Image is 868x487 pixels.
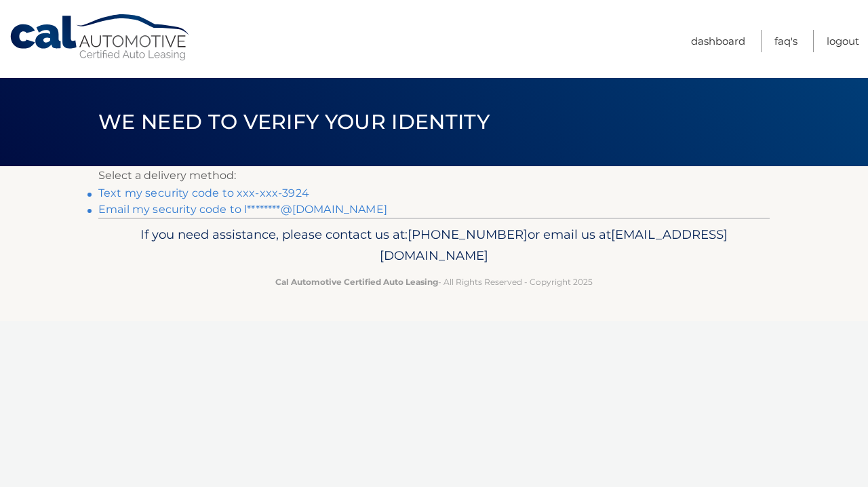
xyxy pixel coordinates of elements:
a: Dashboard [691,30,745,52]
strong: Cal Automotive Certified Auto Leasing [275,277,438,287]
a: Email my security code to l********@[DOMAIN_NAME] [98,203,387,216]
p: If you need assistance, please contact us at: or email us at [107,224,761,267]
p: - All Rights Reserved - Copyright 2025 [107,275,761,289]
a: FAQ's [774,30,797,52]
p: Select a delivery method: [98,166,770,185]
a: Text my security code to xxx-xxx-3924 [98,187,309,199]
a: Logout [827,30,859,52]
a: Cal Automotive [9,14,192,62]
span: [PHONE_NUMBER] [408,227,528,242]
span: We need to verify your identity [98,109,490,134]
